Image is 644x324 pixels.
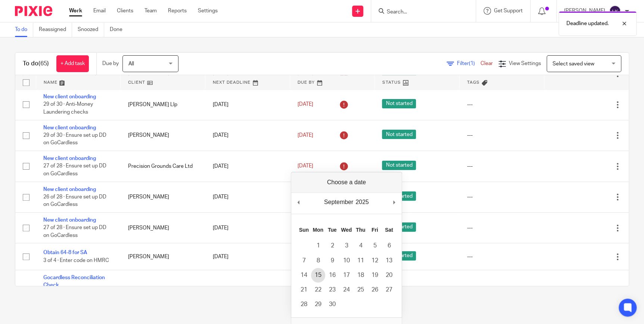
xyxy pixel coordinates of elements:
span: [DATE] [298,164,313,169]
span: 27 of 28 · Ensure set up DD on GoCardless [43,164,106,177]
abbr: Wednesday [341,227,352,233]
button: 28 [297,297,311,312]
button: 14 [297,268,311,283]
td: [DATE] [205,151,290,182]
a: + Add task [56,55,89,72]
a: To do [15,22,33,37]
td: [PERSON_NAME] [121,182,205,212]
a: New client onboarding [43,94,96,99]
td: [DATE] [205,213,290,243]
a: Reports [168,7,187,15]
a: Clients [117,7,133,15]
span: Not started [382,99,416,108]
span: 3 of 4 · Enter code on HMRC [43,258,109,263]
a: New client onboarding [43,125,96,130]
button: 27 [382,283,396,297]
div: 2025 [354,197,370,208]
span: (65) [38,61,49,67]
button: 26 [368,283,382,297]
button: 16 [325,268,339,283]
button: 6 [382,238,396,253]
abbr: Monday [313,227,323,233]
a: Clear [480,61,493,66]
div: --- [467,224,536,232]
button: 3 [339,238,354,253]
span: All [128,61,134,67]
div: --- [467,101,536,108]
a: Done [110,22,128,37]
td: [DATE] [205,270,290,324]
abbr: Sunday [299,227,309,233]
a: Email [93,7,106,15]
button: 19 [368,268,382,283]
span: 29 of 30 · Anti-Money Laundering checks [43,102,93,115]
td: [DATE] [205,89,290,120]
td: [DATE] [205,182,290,212]
div: --- [467,163,536,170]
span: [DATE] [298,133,313,138]
td: [DATE] [205,243,290,270]
p: Due by [102,60,119,67]
div: --- [467,132,536,139]
button: 30 [325,297,339,312]
td: [DATE] [205,120,290,151]
td: [PERSON_NAME] [121,120,205,151]
button: 15 [311,268,325,283]
img: svg%3E [609,5,621,17]
div: --- [467,253,536,260]
span: View Settings [509,61,541,66]
button: 25 [354,283,368,297]
a: Settings [198,7,218,15]
button: Previous Month [295,197,302,208]
img: Pixie [15,6,52,16]
button: 21 [297,283,311,297]
abbr: Friday [371,227,378,233]
button: 24 [339,283,354,297]
span: 27 of 28 · Ensure set up DD on GoCardless [43,225,106,238]
abbr: Tuesday [328,227,337,233]
a: Reassigned [39,22,72,37]
button: 1 [311,238,325,253]
button: 4 [354,238,368,253]
a: Team [144,7,157,15]
abbr: Saturday [385,227,393,233]
div: --- [467,193,536,201]
button: 23 [325,283,339,297]
span: 29 of 30 · Ensure set up DD on GoCardless [43,133,106,146]
button: 5 [368,238,382,253]
button: 22 [311,283,325,297]
span: Not started [382,130,416,139]
a: New client onboarding [43,156,96,161]
span: Not started [382,161,416,170]
span: 26 of 28 · Ensure set up DD on GoCardless [43,194,106,207]
a: Gocardless Reconciliation Check [43,275,105,288]
span: Select saved view [553,61,594,67]
td: [PERSON_NAME] Llp [121,89,205,120]
p: Deadline updated. [566,20,609,27]
button: Next Month [391,197,398,208]
button: 2 [325,238,339,253]
button: 10 [339,253,354,268]
a: Work [69,7,82,15]
a: Obtain 64-8 for SA [43,250,87,255]
button: 17 [339,268,354,283]
a: Snoozed [78,22,104,37]
button: 12 [368,253,382,268]
span: Tags [467,80,480,84]
span: Filter [457,61,480,66]
button: 29 [311,297,325,312]
button: 18 [354,268,368,283]
td: Precision Grounds Care Ltd [121,151,205,182]
a: New client onboarding [43,217,96,223]
abbr: Thursday [356,227,365,233]
button: 11 [354,253,368,268]
span: (1) [469,61,475,66]
button: 20 [382,268,396,283]
td: [PERSON_NAME] [121,243,205,270]
td: [PERSON_NAME] [121,213,205,243]
a: New client onboarding [43,187,96,192]
button: 8 [311,253,325,268]
button: 7 [297,253,311,268]
div: September [323,197,354,208]
h1: To do [23,60,49,68]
